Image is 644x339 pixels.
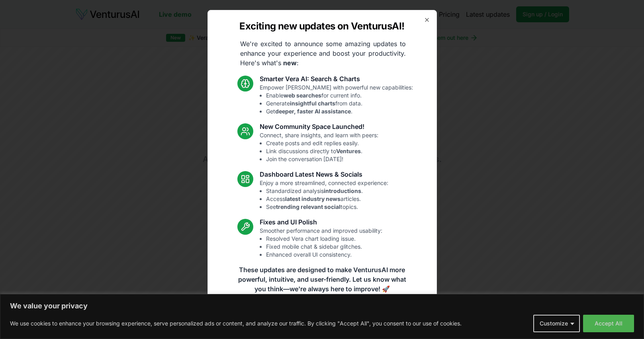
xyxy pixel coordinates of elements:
[283,59,297,67] strong: new
[262,303,382,319] a: Read the full announcement on our blog!
[260,227,382,259] p: Smoother performance and improved usability:
[260,122,378,131] h3: New Community Space Launched!
[266,107,413,115] li: Get .
[260,169,388,179] h3: Dashboard Latest News & Socials
[266,251,382,259] li: Enhanced overall UI consistency.
[260,84,413,115] p: Empower [PERSON_NAME] with powerful new capabilities:
[284,92,321,99] strong: web searches
[276,203,341,210] strong: trending relevant social
[336,148,361,154] strong: Ventures
[266,139,378,147] li: Create posts and edit replies easily.
[234,39,412,68] p: We're excited to announce some amazing updates to enhance your experience and boost your producti...
[290,100,335,107] strong: insightful charts
[266,235,382,243] li: Resolved Vera chart loading issue.
[266,99,413,107] li: Generate from data.
[233,265,411,294] p: These updates are designed to make VenturusAI more powerful, intuitive, and user-friendly. Let us...
[239,20,404,33] h2: Exciting new updates on VenturusAI!
[324,187,361,194] strong: introductions
[266,243,382,251] li: Fixed mobile chat & sidebar glitches.
[266,92,413,99] li: Enable for current info.
[266,155,378,163] li: Join the conversation [DATE]!
[260,217,382,227] h3: Fixes and UI Polish
[285,195,341,202] strong: latest industry news
[260,179,388,211] p: Enjoy a more streamlined, connected experience:
[266,195,388,203] li: Access articles.
[275,108,351,115] strong: deeper, faster AI assistance
[266,187,388,195] li: Standardized analysis .
[266,203,388,211] li: See topics.
[266,147,378,155] li: Link discussions directly to .
[260,131,378,163] p: Connect, share insights, and learn with peers:
[260,74,413,84] h3: Smarter Vera AI: Search & Charts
